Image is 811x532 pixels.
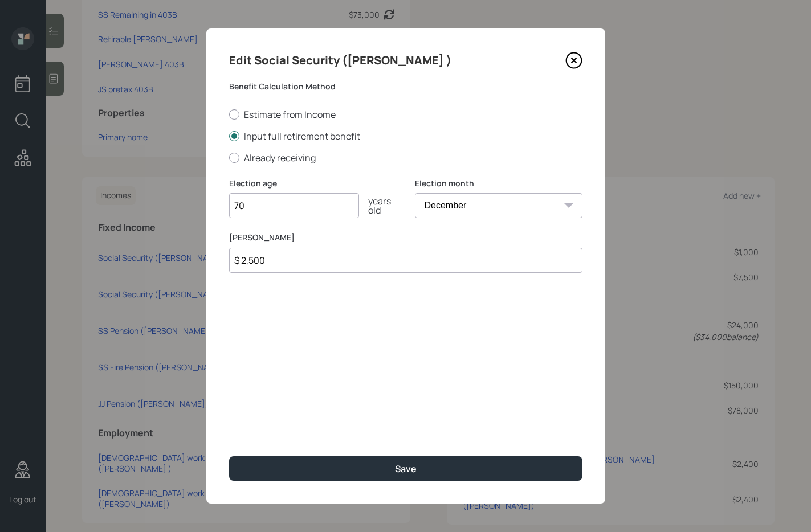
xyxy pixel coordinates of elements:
label: Input full retirement benefit [229,130,582,142]
label: Election month [415,178,582,189]
h4: Edit Social Security ([PERSON_NAME] ) [229,51,451,69]
label: Estimate from Income [229,108,582,121]
div: years old [359,197,397,215]
label: Benefit Calculation Method [229,81,582,92]
label: Already receiving [229,152,582,164]
label: Election age [229,178,397,189]
button: Save [229,456,582,481]
div: Save [395,463,417,475]
label: [PERSON_NAME] [229,232,582,243]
